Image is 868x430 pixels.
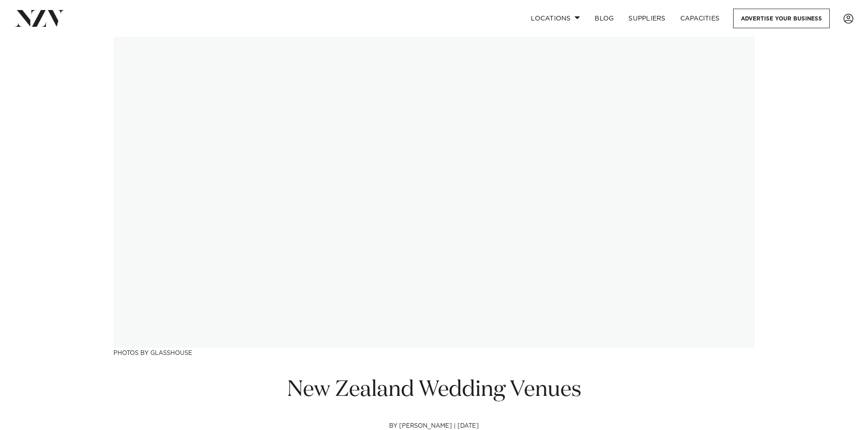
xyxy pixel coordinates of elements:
h3: Photos by Glasshouse [113,348,755,357]
a: Capacities [673,9,727,28]
a: Advertise your business [733,9,830,28]
a: Locations [524,9,587,28]
a: SUPPLIERS [621,9,673,28]
h1: New Zealand Wedding Venues [278,376,590,405]
a: BLOG [587,9,621,28]
img: nzv-logo.png [15,10,64,26]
